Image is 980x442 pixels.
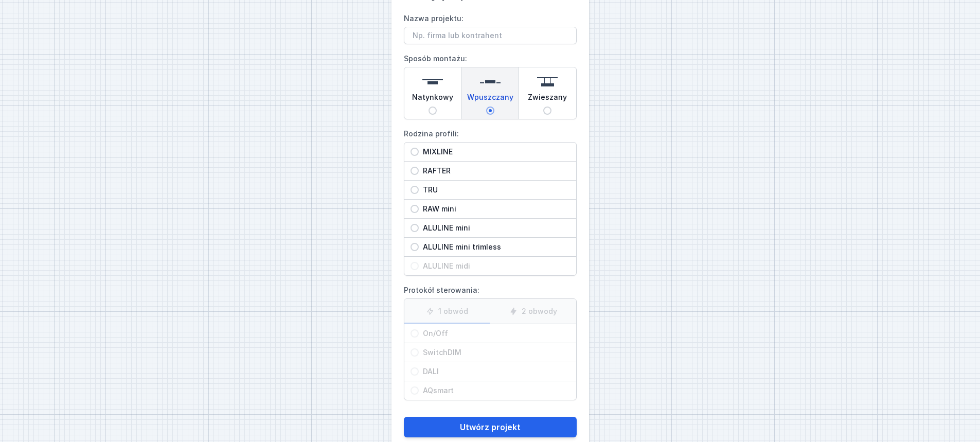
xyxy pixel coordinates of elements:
input: ALULINE mini [411,224,419,232]
label: Sposób montażu: [404,50,577,119]
button: Utwórz projekt [404,417,577,437]
span: ALULINE mini [419,223,570,233]
label: Protokół sterowania: [404,282,577,400]
input: Wpuszczany [486,107,494,115]
input: Zwieszany [543,107,551,115]
span: TRU [419,185,570,195]
span: Zwieszany [528,92,567,107]
input: RAFTER [411,167,419,175]
img: recessed.svg [480,72,501,92]
span: Wpuszczany [467,92,513,107]
input: MIXLINE [411,148,419,156]
input: Natynkowy [429,107,437,115]
input: Nazwa projektu: [404,27,577,44]
img: surface.svg [422,72,443,92]
span: MIXLINE [419,147,570,157]
span: RAW mini [419,204,570,214]
input: ALULINE mini trimless [411,243,419,251]
label: Nazwa projektu: [404,10,577,44]
label: Rodzina profili: [404,126,577,276]
input: TRU [411,186,419,194]
input: RAW mini [411,205,419,213]
span: RAFTER [419,166,570,176]
img: suspended.svg [537,72,558,92]
span: Natynkowy [412,92,453,107]
span: ALULINE mini trimless [419,242,570,252]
